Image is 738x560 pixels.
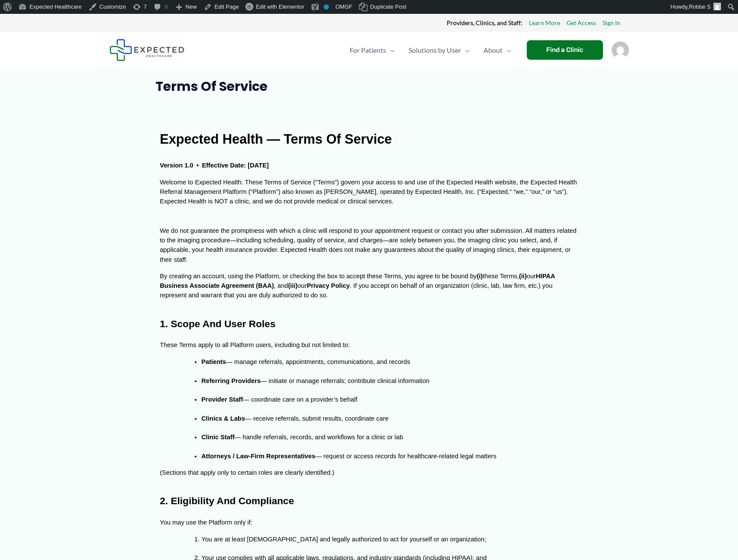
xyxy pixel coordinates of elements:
[297,282,306,289] span: our
[603,17,620,29] a: Sign In
[343,35,518,65] nav: Primary Site Navigation
[567,17,596,29] a: Get Access
[245,415,389,422] span: — receive referrals, submit results, coordinate care
[160,341,350,348] span: These Terms apply to all Platform users, including but not limited to:
[201,536,486,543] span: You are at least [DEMOGRAPHIC_DATA] and legally authorized to act for yourself or an organization;
[409,35,461,65] span: Solutions by User
[110,39,184,61] img: Expected Healthcare Logo - side, dark font, small
[160,132,392,146] span: Expected Health — Terms of Service
[261,377,429,384] span: — initiate or manage referrals; contribute clinical information
[402,35,477,65] a: Solutions by UserMenu Toggle
[529,17,560,29] a: Learn More
[477,273,483,280] span: (i)
[503,35,511,65] span: Menu Toggle
[201,453,315,460] span: Attorneys / Law-Firm Representatives
[160,273,477,280] span: By creating an account, using the Platform, or checking the box to accept these Terms, you agree ...
[243,396,357,403] span: — coordinate care on a provider’s behalf
[160,227,578,263] span: We do not guarantee the promptness with which a clinic will respond to your appointment request o...
[343,35,402,65] a: For PatientsMenu Toggle
[483,35,503,65] span: About
[201,377,261,384] span: Referring Providers
[274,282,288,289] span: , and
[235,434,403,441] span: — handle referrals, records, and workflows for a clinic or lab
[315,453,496,460] span: — request or access records for healthcare-related legal matters
[527,40,603,60] a: Find a Clinic
[288,282,297,289] span: (iii)
[155,79,583,94] h1: Terms of Service
[201,415,245,422] span: Clinics & Labs
[483,273,519,280] span: these Terms,
[160,179,579,205] span: Welcome to Expected Health. These Terms of Service (“Terms”) govern your access to and use of the...
[527,273,536,280] span: our
[201,434,235,441] span: Clinic Staff
[160,318,275,329] span: 1. Scope and User Roles
[226,358,410,365] span: — manage referrals, appointments, communications, and records
[160,519,252,526] span: You may use the Platform only if:
[324,4,329,10] div: No index
[201,396,243,403] span: Provider Staff
[612,45,629,53] a: Account icon link
[160,469,334,476] span: (Sections that apply only to certain roles are clearly identified.)
[477,35,518,65] a: AboutMenu Toggle
[256,3,304,10] span: Edit with Elementor
[160,282,554,299] span: . If you accept on behalf of an organization (clinic, lab, law firm, etc.) you represent and warr...
[689,3,711,10] span: Robbe S
[350,35,386,65] span: For Patients
[386,35,395,65] span: Menu Toggle
[160,495,294,506] span: 2. Eligibility and Compliance
[201,358,226,365] span: Patients
[160,162,269,169] span: Version 1.0 • Effective Date: [DATE]
[307,282,350,289] span: Privacy Policy
[447,19,522,26] strong: Providers, Clinics, and Staff:
[461,35,470,65] span: Menu Toggle
[519,273,527,280] span: (ii)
